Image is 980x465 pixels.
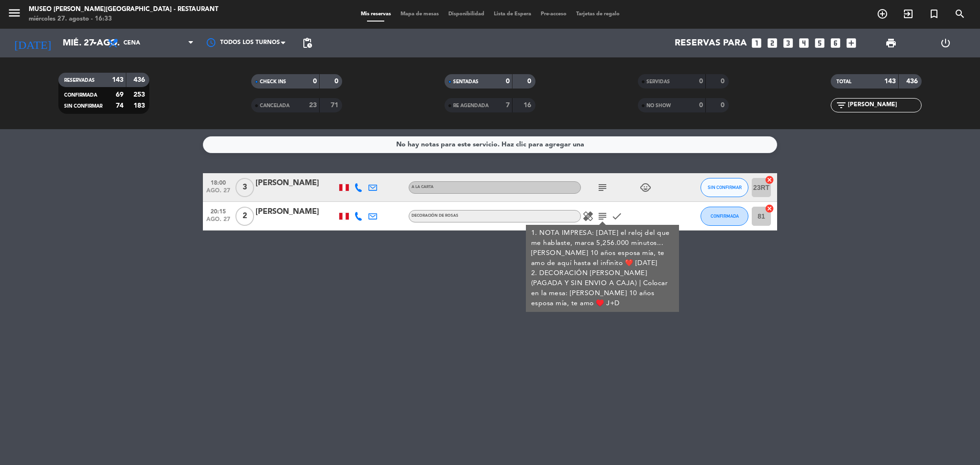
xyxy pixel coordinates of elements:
[134,102,147,109] strong: 183
[699,78,703,85] strong: 0
[721,78,726,85] strong: 0
[699,102,703,109] strong: 0
[256,206,337,218] div: [PERSON_NAME]
[64,104,102,109] span: SIN CONFIRMAR
[356,11,396,17] span: Mis reservas
[235,178,254,197] span: 3
[954,8,966,20] i: search
[29,5,218,14] div: Museo [PERSON_NAME][GEOGRAPHIC_DATA] - Restaurant
[523,102,533,109] strong: 16
[829,37,842,49] i: looks_6
[396,11,444,17] span: Mapa de mesas
[708,185,742,190] span: SIN CONFIRMAR
[206,205,230,216] span: 20:15
[597,182,608,193] i: subject
[782,37,794,49] i: looks_3
[701,178,748,197] button: SIN CONFIRMAR
[7,33,58,54] i: [DATE]
[301,37,313,49] span: pending_actions
[582,210,594,222] i: healing
[453,79,479,84] span: SENTADAS
[206,216,230,227] span: ago. 27
[765,175,774,185] i: cancel
[506,78,510,85] strong: 0
[571,11,624,17] span: Tarjetas de regalo
[884,78,896,85] strong: 143
[928,8,940,20] i: turned_in_not
[527,78,533,85] strong: 0
[675,38,747,48] span: Reservas para
[256,177,337,189] div: [PERSON_NAME]
[64,93,97,98] span: CONFIRMADA
[918,29,973,57] div: LOG OUT
[334,78,340,85] strong: 0
[206,188,230,199] span: ago. 27
[7,6,22,23] button: menu
[597,210,608,222] i: subject
[64,78,95,83] span: RESERVADAS
[836,79,851,84] span: TOTAL
[260,103,290,108] span: CANCELADA
[396,139,584,150] div: No hay notas para este servicio. Haz clic para agregar una
[313,78,317,85] strong: 0
[412,185,434,189] span: A la carta
[813,37,826,49] i: looks_5
[331,102,340,109] strong: 71
[536,11,571,17] span: Pre-acceso
[489,11,536,17] span: Lista de Espera
[260,79,286,84] span: CHECK INS
[766,37,779,49] i: looks_two
[89,37,100,49] i: arrow_drop_down
[765,204,774,213] i: cancel
[7,6,22,20] i: menu
[701,207,748,226] button: CONFIRMADA
[711,213,739,219] span: CONFIRMADA
[611,210,623,222] i: check
[206,177,230,188] span: 18:00
[845,37,857,49] i: add_box
[798,37,810,49] i: looks_4
[646,79,670,84] span: SERVIDAS
[902,8,914,20] i: exit_to_app
[112,77,123,83] strong: 143
[453,103,489,108] span: RE AGENDADA
[531,228,674,309] div: 1. NOTA IMPRESA: [DATE] el reloj del que me hablaste, marca 5,256.000 minutos... [PERSON_NAME] 10...
[444,11,489,17] span: Disponibilidad
[235,207,254,226] span: 2
[116,91,123,98] strong: 69
[835,100,847,111] i: filter_list
[29,14,218,24] div: miércoles 27. agosto - 16:33
[646,103,671,108] span: NO SHOW
[847,100,921,111] input: Filtrar por nombre...
[412,214,458,218] span: Decoración de rosas
[123,40,140,46] span: Cena
[506,102,510,109] strong: 7
[116,102,123,109] strong: 74
[940,37,951,49] i: power_settings_new
[721,102,726,109] strong: 0
[640,182,651,193] i: child_care
[309,102,317,109] strong: 23
[877,8,888,20] i: add_circle_outline
[750,37,763,49] i: looks_one
[134,91,147,98] strong: 253
[134,77,147,83] strong: 436
[906,78,920,85] strong: 436
[885,37,897,49] span: print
